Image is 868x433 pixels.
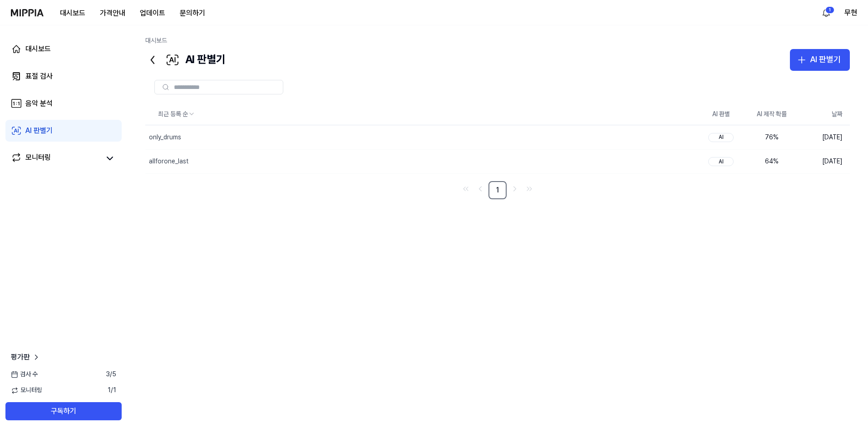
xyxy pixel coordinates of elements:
[145,49,226,71] div: AI 판별기
[821,7,832,18] img: 알림
[149,157,188,166] div: allforone_last
[746,103,797,125] th: AI 제작 확률
[523,182,536,195] a: Go to last page
[25,71,53,82] div: 표절 검사
[708,157,734,166] div: AI
[133,4,173,22] button: 업데이트
[819,5,833,20] button: 알림1
[108,386,116,395] span: 1 / 1
[25,152,51,165] div: 모니터링
[149,133,181,142] div: only_drums
[695,103,746,125] th: AI 판별
[5,120,122,142] a: AI 판별기
[145,181,850,199] nav: pagination
[797,149,850,173] td: [DATE]
[11,386,42,395] span: 모니터링
[133,0,173,25] a: 업데이트
[11,352,30,363] span: 평가판
[708,133,734,142] div: AI
[145,37,167,44] a: 대시보드
[11,352,41,363] a: 평가판
[11,9,44,16] img: logo
[5,93,122,114] a: 음악 분석
[754,133,790,142] div: 76 %
[25,125,53,136] div: AI 판별기
[5,65,122,87] a: 표절 검사
[93,4,133,22] button: 가격안내
[797,103,850,125] th: 날짜
[106,370,116,379] span: 3 / 5
[844,7,857,18] button: 무현
[25,98,53,109] div: 음악 분석
[173,4,212,22] button: 문의하기
[488,181,507,199] a: 1
[790,49,850,71] button: AI 판별기
[459,182,472,195] a: Go to first page
[797,125,850,149] td: [DATE]
[11,152,100,165] a: 모니터링
[53,4,93,22] button: 대시보드
[5,402,122,420] button: 구독하기
[825,6,834,14] div: 1
[5,38,122,60] a: 대시보드
[810,53,841,66] div: AI 판별기
[11,370,38,379] span: 검사 수
[754,157,790,166] div: 64 %
[508,182,521,195] a: Go to next page
[474,182,487,195] a: Go to previous page
[25,44,51,54] div: 대시보드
